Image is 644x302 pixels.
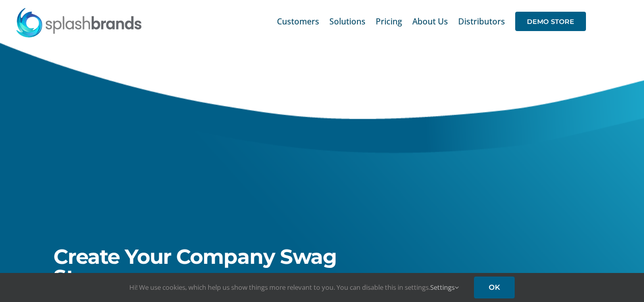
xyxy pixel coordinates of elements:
a: Customers [277,5,319,38]
span: Distributors [458,17,505,25]
nav: Main Menu [277,5,586,38]
span: DEMO STORE [515,12,586,31]
a: OK [474,277,515,298]
span: Solutions [329,17,366,25]
a: Pricing [376,5,402,38]
span: Customers [277,17,319,25]
img: SplashBrands.com Logo [15,7,143,38]
span: About Us [412,17,448,25]
span: Hi! We use cookies, which help us show things more relevant to you. You can disable this in setti... [129,283,459,292]
span: Pricing [376,17,402,25]
a: DEMO STORE [515,5,586,38]
a: Settings [430,283,459,292]
a: Distributors [458,5,505,38]
span: Create Your Company Swag Store [53,244,337,289]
